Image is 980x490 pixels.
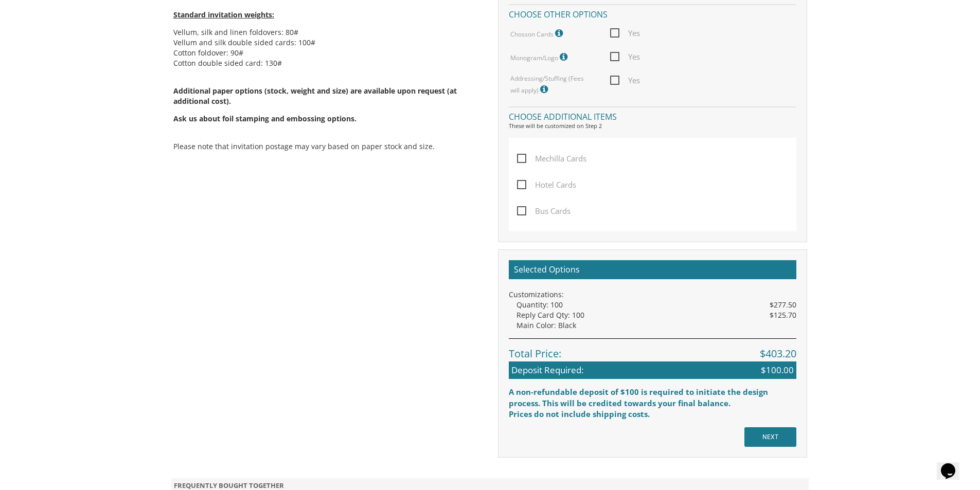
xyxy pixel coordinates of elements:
[509,338,796,361] div: Total Price:
[173,27,483,38] li: Vellum, silk and linen foldovers: 80#
[510,74,595,96] label: Addressing/Stuffing (Fees will apply)
[509,289,796,300] div: Customizations:
[610,74,640,87] span: Yes
[173,48,483,58] li: Cotton foldover: 90#
[509,361,796,379] div: Deposit Required:
[510,50,570,64] label: Monogram/Logo
[937,449,970,480] iframe: chat widget
[610,27,640,40] span: Yes
[509,4,796,22] h4: Choose other options
[509,106,796,124] h4: Choose additional items
[760,347,796,361] span: $403.20
[744,427,796,447] input: NEXT
[173,38,483,48] li: Vellum and silk double sided cards: 100#
[173,86,483,124] span: Additional paper options (stock, weight and size) are available upon request (at additional cost).
[509,122,796,130] div: These will be customized on Step 2
[510,27,565,40] label: Chosson Cards
[610,50,640,63] span: Yes
[509,409,796,420] div: Prices do not include shipping costs.
[173,114,357,123] span: Ask us about foil stamping and embossing options.
[770,310,796,320] span: $125.70
[173,10,274,20] span: Standard invitation weights:
[516,310,796,320] div: Reply Card Qty: 100
[517,152,586,165] span: Mechilla Cards
[173,58,483,68] li: Cotton double sided card: 130#
[509,260,796,280] h2: Selected Options
[516,300,796,310] div: Quantity: 100
[509,387,796,409] div: A non-refundable deposit of $100 is required to initiate the design process. This will be credite...
[761,364,794,376] span: $100.00
[516,320,796,331] div: Main Color: Black
[517,178,576,191] span: Hotel Cards
[770,300,796,310] span: $277.50
[517,205,571,217] span: Bus Cards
